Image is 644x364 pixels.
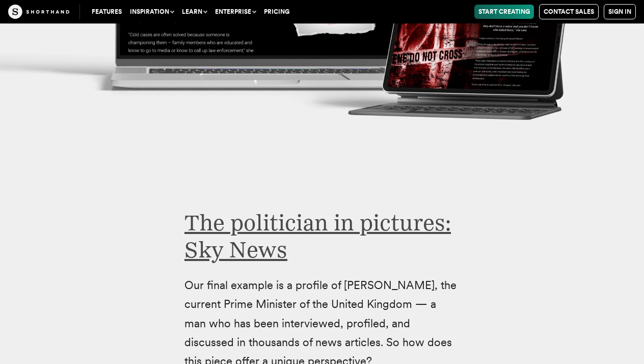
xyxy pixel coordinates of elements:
[184,209,451,263] a: The politician in pictures: Sky News
[8,5,69,19] img: The Craft
[178,5,211,19] button: Learn
[260,5,293,19] a: Pricing
[126,5,178,19] button: Inspiration
[604,4,636,19] a: Sign in
[88,5,126,19] a: Features
[211,5,260,19] button: Enterprise
[474,5,534,19] a: Start Creating
[539,4,599,19] a: Contact Sales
